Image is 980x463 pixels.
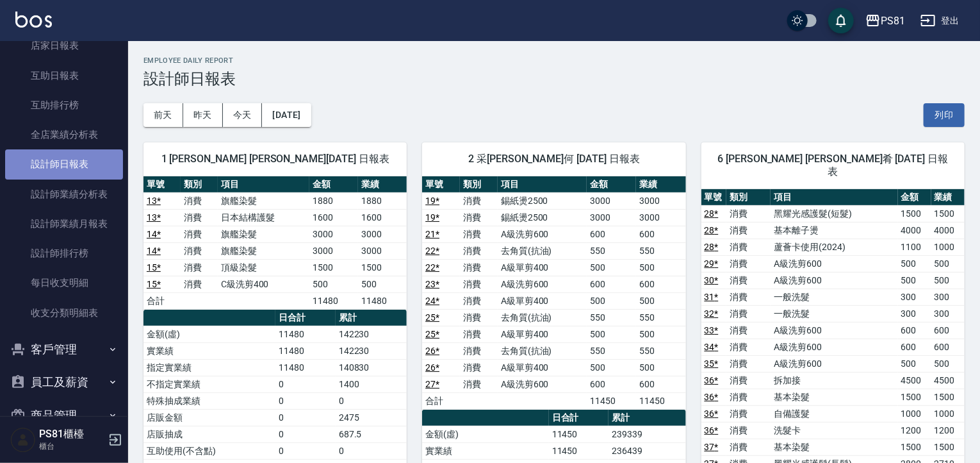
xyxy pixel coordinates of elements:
[587,176,636,193] th: 金額
[181,242,218,259] td: 消費
[587,392,636,409] td: 11450
[181,259,218,276] td: 消費
[336,376,407,392] td: 1400
[931,322,965,339] td: 600
[460,342,498,359] td: 消費
[159,153,391,165] span: 1 [PERSON_NAME] [PERSON_NAME][DATE] 日報表
[358,276,407,292] td: 500
[460,259,498,276] td: 消費
[636,326,685,342] td: 500
[143,326,275,342] td: 金額(虛)
[336,310,407,326] th: 累計
[460,276,498,292] td: 消費
[898,339,931,355] td: 600
[275,342,336,359] td: 11480
[143,426,275,442] td: 店販抽成
[726,255,771,272] td: 消費
[336,442,407,459] td: 0
[636,376,685,392] td: 600
[771,389,897,405] td: 基本染髮
[336,392,407,409] td: 0
[336,359,407,376] td: 140830
[771,355,897,372] td: A級洗剪600
[587,326,636,342] td: 500
[931,355,965,372] td: 500
[771,405,897,422] td: 自備護髮
[15,12,52,28] img: Logo
[726,305,771,322] td: 消費
[218,209,309,226] td: 日本結構護髮
[437,153,670,165] span: 2 采[PERSON_NAME]何 [DATE] 日報表
[636,276,685,292] td: 600
[218,259,309,276] td: 頂級染髮
[636,259,685,276] td: 500
[898,289,931,305] td: 300
[422,176,685,410] table: a dense table
[498,192,587,209] td: 錫紙燙2500
[498,209,587,226] td: 錫紙燙2500
[549,442,609,459] td: 11450
[636,176,685,193] th: 業績
[143,409,275,426] td: 店販金額
[771,372,897,389] td: 拆加接
[898,372,931,389] td: 4500
[143,292,181,309] td: 合計
[422,426,548,442] td: 金額(虛)
[636,209,685,226] td: 3000
[460,176,498,193] th: 類別
[898,422,931,439] td: 1200
[275,326,336,342] td: 11480
[143,392,275,409] td: 特殊抽成業績
[498,242,587,259] td: 去角質(抗油)
[358,292,407,309] td: 11480
[498,342,587,359] td: 去角質(抗油)
[931,422,965,439] td: 1200
[498,376,587,392] td: A級洗剪600
[771,422,897,439] td: 洗髮卡
[898,305,931,322] td: 300
[5,149,123,179] a: 設計師日報表
[422,392,460,409] td: 合計
[498,226,587,242] td: A級洗剪600
[898,239,931,255] td: 1100
[924,103,965,127] button: 列印
[771,255,897,272] td: A級洗剪600
[587,242,636,259] td: 550
[931,439,965,455] td: 1500
[10,427,36,453] img: Person
[587,376,636,392] td: 600
[726,239,771,255] td: 消費
[498,359,587,376] td: A級單剪400
[460,376,498,392] td: 消費
[275,359,336,376] td: 11480
[5,180,123,209] a: 設計師業績分析表
[143,103,183,127] button: 前天
[636,242,685,259] td: 550
[309,242,358,259] td: 3000
[881,13,905,29] div: PS81
[275,442,336,459] td: 0
[143,442,275,459] td: 互助使用(不含點)
[931,222,965,239] td: 4000
[587,276,636,292] td: 600
[5,61,123,90] a: 互助日報表
[726,289,771,305] td: 消費
[726,322,771,339] td: 消費
[218,192,309,209] td: 旗艦染髮
[726,389,771,405] td: 消費
[898,322,931,339] td: 600
[5,90,123,120] a: 互助排行榜
[358,259,407,276] td: 1500
[726,189,771,206] th: 類別
[860,8,910,34] button: PS81
[460,292,498,309] td: 消費
[498,176,587,193] th: 項目
[898,222,931,239] td: 4000
[309,176,358,193] th: 金額
[275,310,336,326] th: 日合計
[5,298,123,328] a: 收支分類明細表
[636,309,685,326] td: 550
[898,205,931,222] td: 1500
[181,192,218,209] td: 消費
[898,355,931,372] td: 500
